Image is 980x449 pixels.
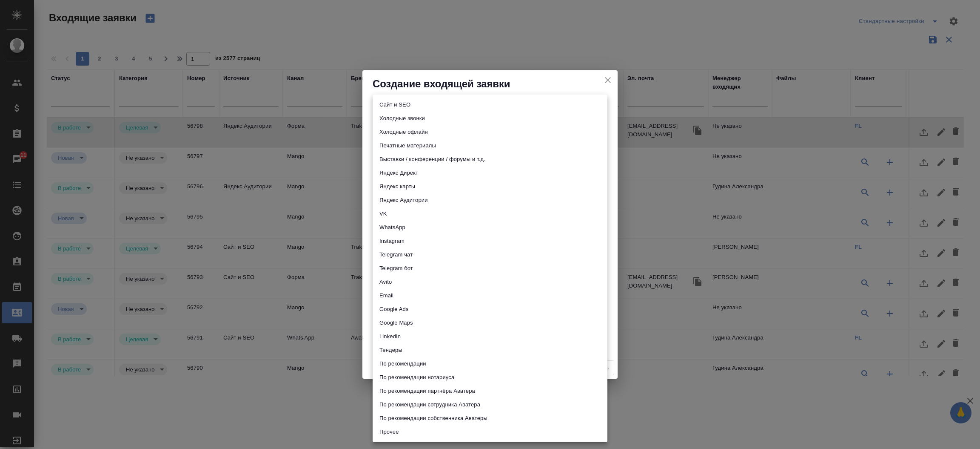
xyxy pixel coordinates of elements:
[373,180,607,193] li: Яндекс карты
[373,262,607,275] li: Telegram бот
[373,371,607,384] li: По рекомендации нотариуса
[373,289,607,302] li: Email
[373,316,607,330] li: Google Maps
[373,398,607,412] li: По рекомендации сотрудника Аватера
[373,125,607,139] li: Холодные офлайн
[373,153,607,166] li: Выставки / конференции / форумы и т.д.
[373,412,607,425] li: По рекомендации собственника Аватеры
[373,207,607,221] li: VK
[373,384,607,398] li: По рекомендации партнёра Аватера
[373,425,607,439] li: Прочее
[373,166,607,180] li: Яндекс Директ
[373,193,607,207] li: Яндекс Аудитории
[373,112,607,125] li: Холодные звонки
[373,357,607,371] li: По рекомендации
[373,343,607,357] li: Тендеры
[373,330,607,343] li: LinkedIn
[373,98,607,112] li: Сайт и SEO
[373,248,607,262] li: Telegram чат
[373,221,607,234] li: WhatsApp
[373,234,607,248] li: Instagram
[373,275,607,289] li: Avito
[373,139,607,153] li: Печатные материалы
[373,302,607,316] li: Google Ads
